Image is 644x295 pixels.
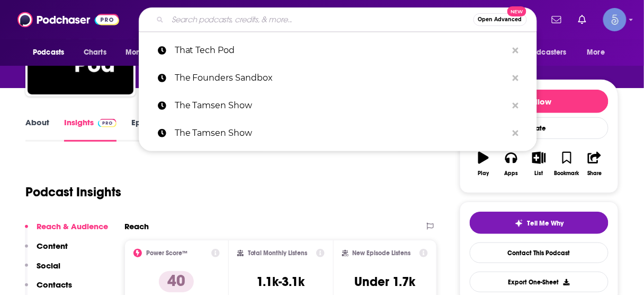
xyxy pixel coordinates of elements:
[553,145,580,183] button: Bookmark
[25,221,108,241] button: Reach & Audience
[507,6,526,16] span: New
[139,7,537,32] div: Search podcasts, credits, & more...
[175,37,507,64] p: That Tech Pod
[354,274,415,290] h3: Under 1.7k
[146,249,187,257] h2: Power Score™
[84,45,106,60] span: Charts
[37,221,108,231] p: Reach & Audience
[473,13,527,26] button: Open AdvancedNew
[516,45,567,60] span: For Podcasters
[587,170,602,177] div: Share
[168,11,473,28] input: Search podcasts, credits, & more...
[470,212,609,234] button: tell me why sparkleTell Me Why
[248,249,308,257] h2: Total Monthly Listens
[603,8,627,31] span: Logged in as Spiral5-G1
[126,45,163,60] span: Monitoring
[581,145,609,183] button: Share
[470,117,609,139] div: Rate
[159,271,194,292] p: 40
[535,170,543,177] div: List
[139,37,537,64] a: That Tech Pod
[131,117,183,142] a: Episodes261
[118,42,177,63] button: open menu
[37,280,72,290] p: Contacts
[25,184,121,200] h1: Podcast Insights
[574,11,591,29] a: Show notifications dropdown
[603,8,627,31] button: Show profile menu
[25,241,68,261] button: Content
[124,221,149,231] h2: Reach
[470,242,609,263] a: Contact This Podcast
[17,10,119,30] img: Podchaser - Follow, Share and Rate Podcasts
[98,119,117,127] img: Podchaser Pro
[470,145,497,183] button: Play
[139,64,537,92] a: The Founders Sandbox
[37,261,60,271] p: Social
[548,11,566,29] a: Show notifications dropdown
[25,42,78,63] button: open menu
[33,45,64,60] span: Podcasts
[470,272,609,292] button: Export One-Sheet
[175,119,507,147] p: The Tamsen Show
[25,117,49,142] a: About
[37,241,68,251] p: Content
[603,8,627,31] img: User Profile
[509,42,582,63] button: open menu
[587,45,605,60] span: More
[77,42,113,63] a: Charts
[470,90,609,113] button: Follow
[554,170,579,177] div: Bookmark
[478,170,489,177] div: Play
[527,219,564,228] span: Tell Me Why
[515,219,523,228] img: tell me why sparkle
[175,92,507,119] p: The Tamsen Show
[257,274,305,290] h3: 1.1k-3.1k
[175,64,507,92] p: The Founders Sandbox
[497,145,525,183] button: Apps
[505,170,518,177] div: Apps
[353,249,411,257] h2: New Episode Listens
[525,145,553,183] button: List
[64,117,117,142] a: InsightsPodchaser Pro
[580,42,619,63] button: open menu
[139,119,537,147] a: The Tamsen Show
[25,261,60,280] button: Social
[139,92,537,119] a: The Tamsen Show
[478,17,522,22] span: Open Advanced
